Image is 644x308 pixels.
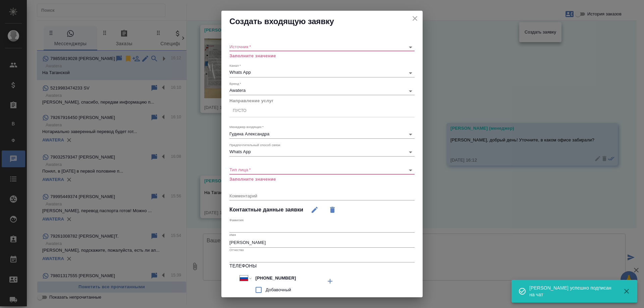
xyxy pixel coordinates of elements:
[307,202,323,218] button: Редактировать
[229,248,244,251] label: Отчество
[229,149,415,154] div: Whats App
[229,233,236,237] label: Имя
[410,13,420,23] button: close
[229,218,244,222] label: Фамилия
[266,287,291,293] span: Добавочный
[233,108,247,114] div: Пусто
[229,176,415,183] p: Заполните значение
[229,262,415,270] h6: Телефоны
[253,273,312,283] input: ✎ Введи что-нибудь
[229,98,274,103] span: Направление услуг
[324,202,340,218] button: Удалить
[229,64,241,67] label: Канал
[229,125,264,129] label: Менеджер входящих
[229,82,241,85] label: Бренд
[229,88,415,93] div: Awatera
[229,70,415,75] div: Whats App
[529,285,613,298] div: [PERSON_NAME] успешно подписан на чат
[619,287,635,295] button: Закрыть
[229,53,415,59] p: Заполните значение
[229,143,280,146] label: Предпочтительный способ связи
[406,130,415,139] button: Open
[229,16,415,27] h2: Создать входящую заявку
[229,206,303,214] h4: Контактные данные заявки
[322,273,338,289] button: Добавить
